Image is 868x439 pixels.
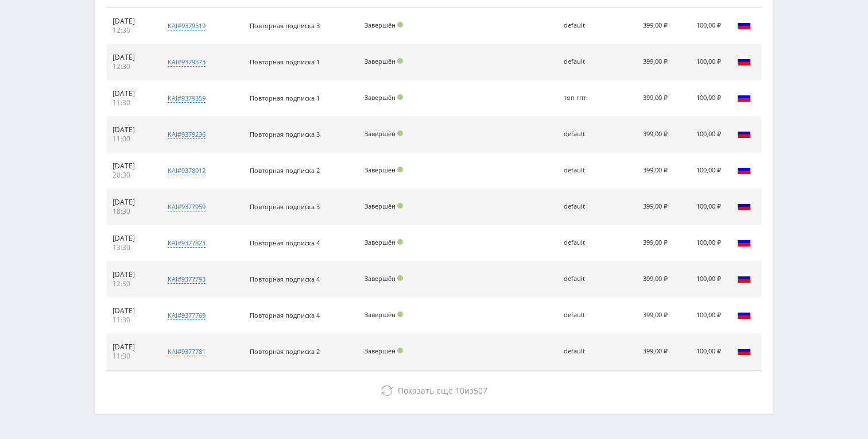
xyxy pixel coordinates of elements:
[113,306,151,315] div: [DATE]
[737,18,751,32] img: rus.png
[609,189,673,225] td: 399,00 ₽
[168,166,206,175] div: kai#9378012
[609,153,673,189] td: 399,00 ₽
[113,234,151,243] div: [DATE]
[397,203,403,209] span: Подтвержден
[673,8,727,44] td: 100,00 ₽
[397,275,403,281] span: Подтвержден
[673,117,727,153] td: 100,00 ₽
[564,58,603,66] div: default
[564,167,603,174] div: default
[250,130,320,138] span: Повторная подписка 3
[365,21,396,29] span: Завершён
[250,94,320,102] span: Повторная подписка 1
[168,275,206,284] div: kai#9377793
[673,261,727,298] td: 100,00 ₽
[113,125,151,134] div: [DATE]
[107,379,761,402] button: Показать ещё 10из507
[673,44,727,80] td: 100,00 ₽
[113,62,151,71] div: 12:30
[168,130,206,139] div: kai#9379236
[609,225,673,261] td: 399,00 ₽
[737,344,751,357] img: rus.png
[250,21,320,30] span: Повторная подписка 3
[609,44,673,80] td: 399,00 ₽
[737,54,751,68] img: rus.png
[609,261,673,298] td: 399,00 ₽
[564,311,603,319] div: default
[397,94,403,100] span: Подтвержден
[737,307,751,321] img: rus.png
[250,311,320,319] span: Повторная подписка 4
[397,167,403,172] span: Подтвержден
[250,166,320,175] span: Повторная подписка 2
[737,90,751,104] img: rus.png
[250,347,320,356] span: Повторная подписка 2
[365,165,396,174] span: Завершён
[609,298,673,334] td: 399,00 ₽
[250,202,320,211] span: Повторная подписка 3
[365,57,396,66] span: Завершён
[365,129,396,138] span: Завершён
[737,271,751,285] img: rus.png
[168,94,206,103] div: kai#9379359
[609,334,673,370] td: 399,00 ₽
[673,298,727,334] td: 100,00 ₽
[365,346,396,355] span: Завершён
[365,202,396,210] span: Завершён
[365,93,396,102] span: Завершён
[455,385,464,396] span: 10
[737,163,751,176] img: rus.png
[474,385,487,396] span: 507
[673,225,727,261] td: 100,00 ₽
[113,243,151,252] div: 13:30
[609,80,673,117] td: 399,00 ₽
[113,171,151,180] div: 20:30
[250,238,320,247] span: Повторная подписка 4
[564,94,603,102] div: топ гпт
[398,385,453,396] span: Показать ещё
[397,58,403,64] span: Подтвержден
[250,57,320,66] span: Повторная подписка 1
[564,130,603,138] div: default
[564,22,603,29] div: default
[397,311,403,317] span: Подтвержден
[564,203,603,210] div: default
[113,98,151,107] div: 11:30
[168,202,206,211] div: kai#9377959
[168,347,206,356] div: kai#9377781
[113,53,151,62] div: [DATE]
[113,207,151,216] div: 18:30
[609,8,673,44] td: 399,00 ₽
[365,274,396,283] span: Завершён
[168,21,206,30] div: kai#9379519
[113,198,151,207] div: [DATE]
[397,130,403,136] span: Подтвержден
[365,310,396,319] span: Завершён
[113,17,151,26] div: [DATE]
[113,134,151,144] div: 11:00
[737,126,751,140] img: rus.png
[564,275,603,283] div: default
[564,348,603,355] div: default
[673,334,727,370] td: 100,00 ₽
[250,275,320,283] span: Повторная подписка 4
[113,279,151,288] div: 12:30
[113,342,151,352] div: [DATE]
[737,199,751,213] img: rus.png
[398,385,487,396] span: из
[609,117,673,153] td: 399,00 ₽
[673,153,727,189] td: 100,00 ₽
[397,22,403,28] span: Подтвержден
[113,270,151,279] div: [DATE]
[168,311,206,320] div: kai#9377769
[113,89,151,98] div: [DATE]
[564,239,603,247] div: default
[397,239,403,245] span: Подтвержден
[168,57,206,67] div: kai#9379573
[397,348,403,353] span: Подтвержден
[365,238,396,247] span: Завершён
[113,26,151,35] div: 12:30
[673,80,727,117] td: 100,00 ₽
[113,352,151,361] div: 11:30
